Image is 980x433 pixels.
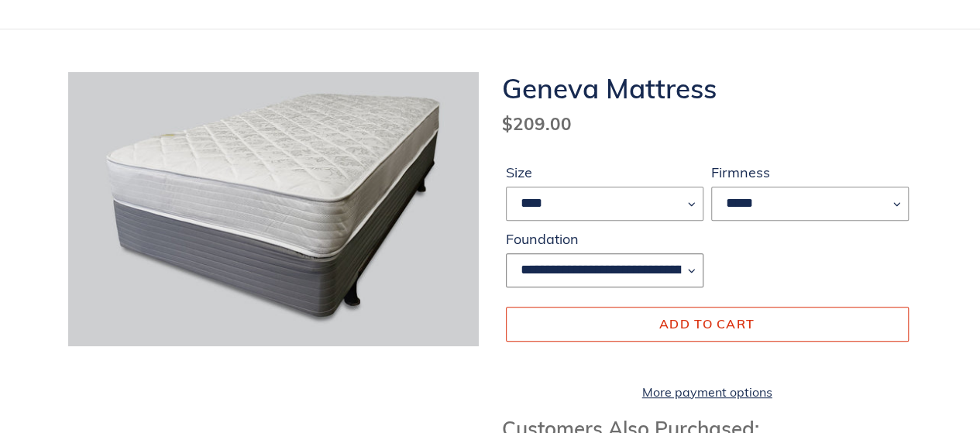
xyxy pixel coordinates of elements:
label: Firmness [711,162,909,183]
label: Size [506,162,703,183]
button: Add to cart [506,307,909,341]
h1: Geneva Mattress [502,72,913,105]
a: More payment options [506,383,909,401]
span: Add to cart [659,316,755,332]
label: Foundation [506,229,703,249]
span: $209.00 [502,112,572,135]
